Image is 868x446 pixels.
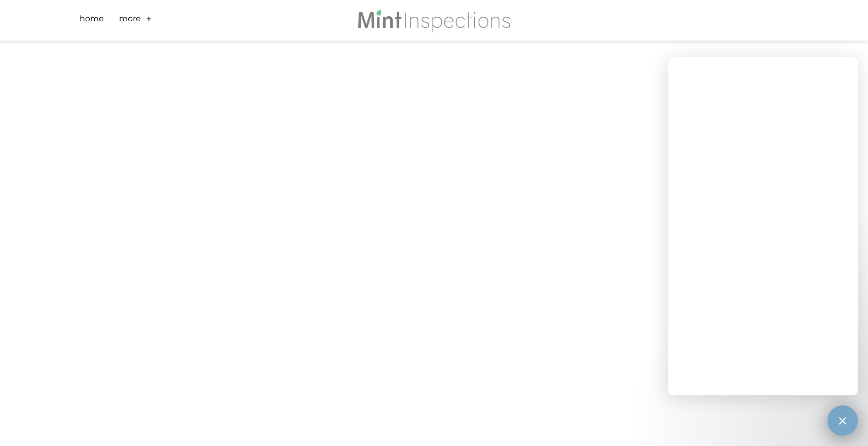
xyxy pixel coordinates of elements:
[80,13,104,28] a: Home
[357,8,511,32] img: Mint Inspections
[146,13,152,28] a: +
[119,13,141,28] a: More
[668,57,858,395] iframe: To enrich screen reader interactions, please activate Accessibility in Grammarly extension settings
